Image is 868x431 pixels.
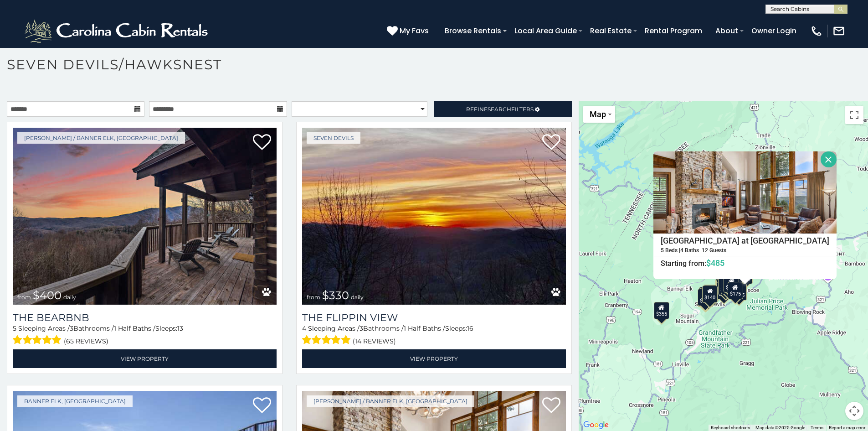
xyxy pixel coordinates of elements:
[653,151,837,234] img: Ridge Haven Lodge at Echota
[404,324,445,332] span: 1 Half Baths /
[542,396,560,415] a: Add to favorites
[466,106,534,113] span: Refine Filters
[716,281,732,299] div: $240
[351,294,364,301] span: daily
[467,324,473,332] span: 16
[680,247,702,253] h5: 4 Baths |
[721,277,736,294] div: $180
[307,395,474,407] a: [PERSON_NAME] / Banner Elk, [GEOGRAPHIC_DATA]
[711,23,743,39] a: About
[23,17,212,45] img: White-1-2.png
[302,349,566,368] a: View Property
[302,312,566,324] a: The Flippin View
[706,258,724,267] span: $485
[832,25,845,37] img: mail-regular-white.png
[13,349,277,368] a: View Property
[302,128,566,305] img: The Flippin View
[698,289,714,306] div: $270
[811,425,823,430] a: Terms
[590,109,606,119] span: Map
[654,258,836,267] h6: Starting from:
[731,283,747,300] div: $195
[586,23,636,39] a: Real Estate
[13,128,277,305] img: The Bearbnb
[387,25,431,37] a: My Favs
[440,23,506,39] a: Browse Rentals
[724,275,740,293] div: $155
[654,234,836,248] h4: [GEOGRAPHIC_DATA] at [GEOGRAPHIC_DATA]
[64,335,108,347] span: (65 reviews)
[829,425,865,430] a: Report a map error
[177,324,183,332] span: 13
[322,289,349,302] span: $330
[728,281,743,299] div: $175
[114,324,155,332] span: 1 Half Baths /
[434,101,571,117] a: RefineSearchFilters
[307,132,360,144] a: Seven Devils
[253,396,271,415] a: Add to favorites
[718,278,734,295] div: $215
[581,419,611,431] a: Open this area in Google Maps (opens a new window)
[17,132,185,144] a: [PERSON_NAME] / Banner Elk, [GEOGRAPHIC_DATA]
[845,106,863,124] button: Toggle fullscreen view
[703,285,718,302] div: $140
[488,106,511,113] span: Search
[13,128,277,305] a: The Bearbnb from $400 daily
[661,247,680,253] h5: 5 Beds |
[353,335,396,347] span: (14 reviews)
[13,324,16,332] span: 5
[640,23,707,39] a: Rental Program
[17,294,31,301] span: from
[698,289,714,306] div: $140
[360,324,363,332] span: 3
[70,324,73,332] span: 3
[400,25,429,36] span: My Favs
[13,312,277,324] a: The Bearbnb
[703,284,719,301] div: $305
[581,419,611,431] img: Google
[33,289,62,302] span: $400
[302,324,306,332] span: 4
[845,402,863,420] button: Map camera controls
[810,25,823,37] img: phone-regular-white.png
[542,133,560,152] a: Add to favorites
[654,301,669,319] div: $355
[302,324,566,347] div: Sleeping Areas / Bathrooms / Sleeps:
[302,128,566,305] a: The Flippin View from $330 daily
[253,133,271,152] a: Add to favorites
[63,294,76,301] span: daily
[13,324,277,347] div: Sleeping Areas / Bathrooms / Sleeps:
[307,294,320,301] span: from
[583,106,615,123] button: Change map style
[755,425,805,430] span: Map data ©2025 Google
[711,425,750,431] button: Keyboard shortcuts
[747,23,801,39] a: Owner Login
[653,234,837,268] a: [GEOGRAPHIC_DATA] at [GEOGRAPHIC_DATA] 5 Beds | 4 Baths | 12 Guests Starting from:$485
[510,23,581,39] a: Local Area Guide
[702,247,726,253] h5: 12 Guests
[17,395,133,407] a: Banner Elk, [GEOGRAPHIC_DATA]
[699,290,714,307] div: $375
[821,151,837,167] button: Close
